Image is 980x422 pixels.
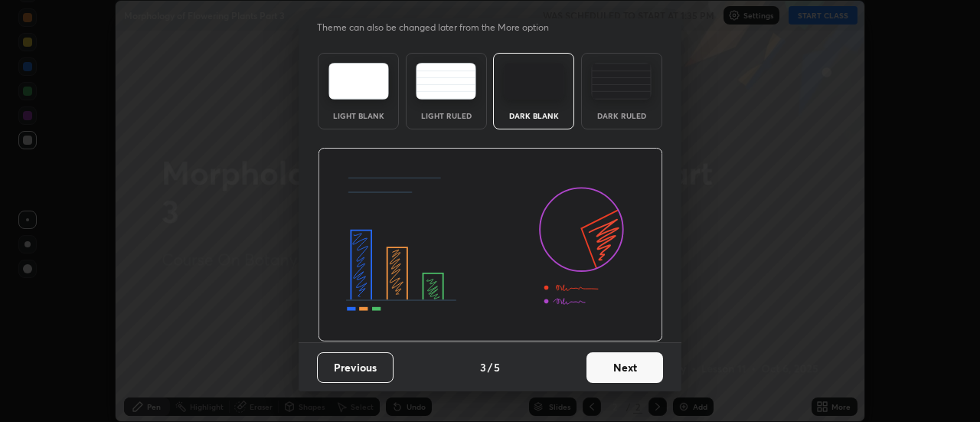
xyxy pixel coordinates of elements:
img: darkThemeBanner.d06ce4a2.svg [318,148,663,342]
button: Previous [317,352,394,383]
h4: 5 [494,359,500,375]
img: lightRuledTheme.5fabf969.svg [416,63,476,100]
button: Next [586,352,663,383]
div: Light Blank [328,112,389,119]
img: darkRuledTheme.de295e13.svg [591,63,652,100]
div: Dark Blank [503,112,564,119]
h4: / [488,359,492,375]
div: Light Ruled [416,112,477,119]
p: Theme can also be changed later from the More option [317,21,565,34]
div: Dark Ruled [591,112,652,119]
h4: 3 [480,359,486,375]
img: lightTheme.e5ed3b09.svg [328,63,389,100]
img: darkTheme.f0cc69e5.svg [504,63,564,100]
